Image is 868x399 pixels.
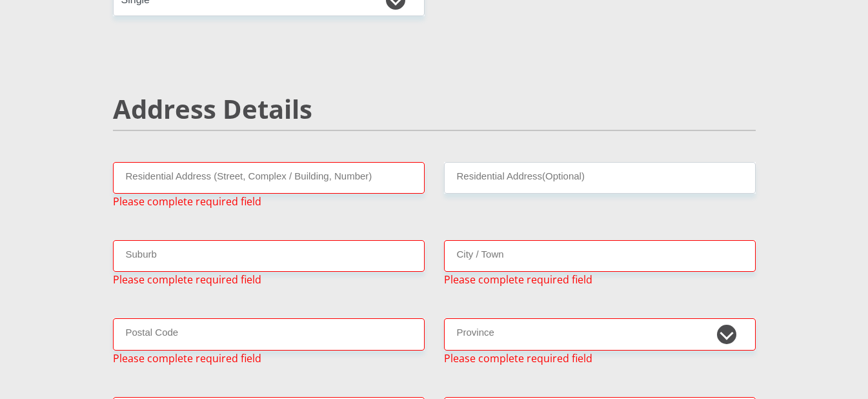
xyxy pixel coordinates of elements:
input: City [444,240,756,272]
span: Please complete required field [113,351,261,366]
input: Valid residential address [113,162,425,194]
input: Address line 2 (Optional) [444,162,756,194]
span: Please complete required field [444,351,592,366]
h2: Address Details [113,94,756,125]
span: Please complete required field [113,194,261,209]
input: Suburb [113,240,425,272]
select: Please Select a Province [444,318,756,350]
span: Please complete required field [444,272,592,287]
input: Postal Code [113,318,425,350]
span: Please complete required field [113,272,261,287]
